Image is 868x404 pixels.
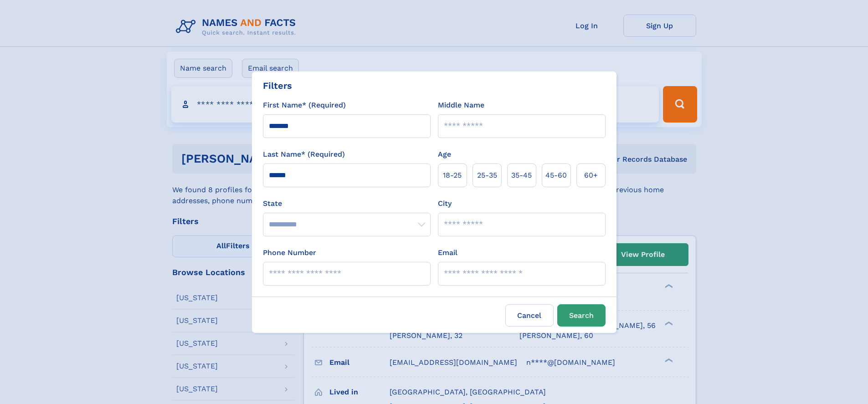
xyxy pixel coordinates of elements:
[477,170,497,181] span: 25‑35
[505,304,554,327] label: Cancel
[443,170,462,181] span: 18‑25
[545,170,567,181] span: 45‑60
[263,100,346,111] label: First Name* (Required)
[438,198,452,209] label: City
[263,149,345,160] label: Last Name* (Required)
[511,170,532,181] span: 35‑45
[438,100,484,111] label: Middle Name
[584,170,598,181] span: 60+
[263,198,431,209] label: State
[438,149,451,160] label: Age
[263,247,316,258] label: Phone Number
[263,79,292,92] div: Filters
[438,247,457,258] label: Email
[557,304,606,327] button: Search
